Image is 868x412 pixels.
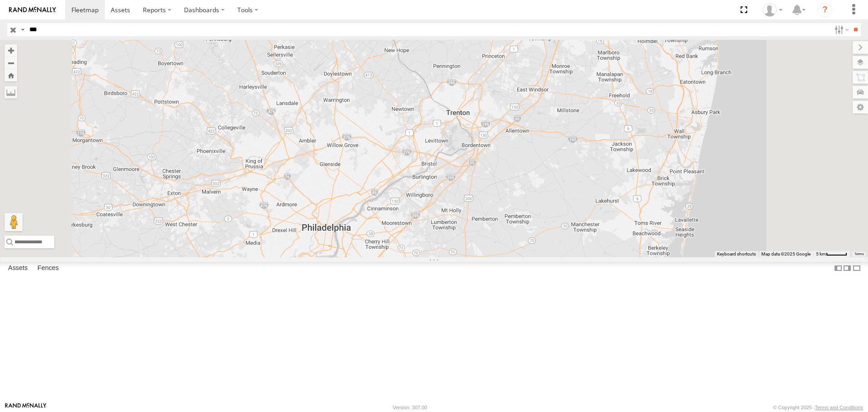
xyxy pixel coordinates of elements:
[5,86,17,99] label: Measure
[853,101,868,114] label: Map Settings
[831,23,850,36] label: Search Filter Options
[761,251,811,256] span: Map data ©2025 Google
[5,213,23,231] button: Drag Pegman onto the map to open Street View
[717,251,756,257] button: Keyboard shortcuts
[854,252,864,256] a: Terms (opens in new tab)
[9,7,56,13] img: rand-logo.svg
[4,262,32,275] label: Assets
[5,403,47,412] a: Visit our Website
[773,405,863,410] div: © Copyright 2025 -
[5,44,17,57] button: Zoom in
[834,262,843,275] label: Dock Summary Table to the Left
[818,3,832,17] i: ?
[852,262,861,275] label: Hide Summary Table
[816,251,826,256] span: 5 km
[19,23,26,36] label: Search Query
[759,3,786,17] div: Kerry Mac Phee
[815,405,863,410] a: Terms and Conditions
[393,405,427,410] div: Version: 307.00
[5,57,17,69] button: Zoom out
[33,262,63,275] label: Fences
[5,69,17,81] button: Zoom Home
[843,262,852,275] label: Dock Summary Table to the Right
[813,251,850,257] button: Map Scale: 5 km per 43 pixels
